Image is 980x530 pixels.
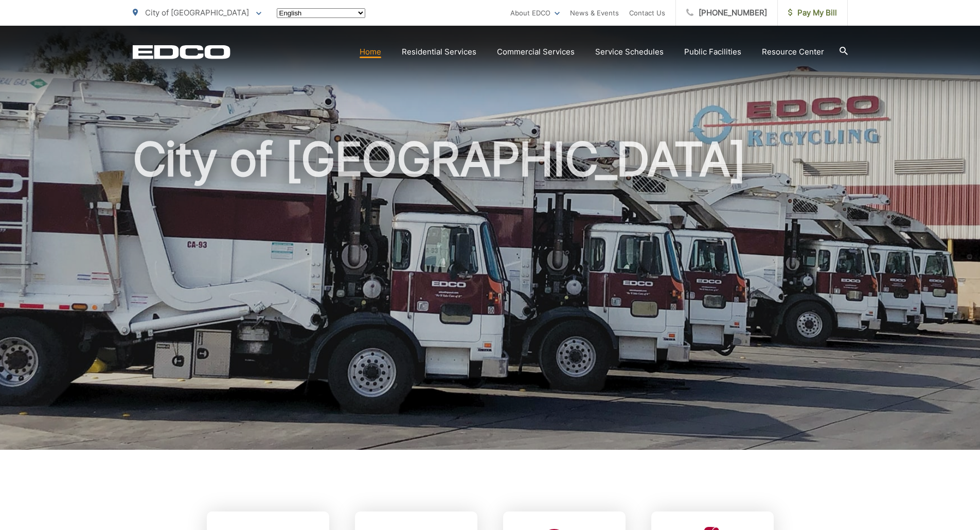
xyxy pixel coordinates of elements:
a: Commercial Services [497,46,575,58]
a: News & Events [570,7,619,19]
span: Pay My Bill [788,7,837,19]
a: Service Schedules [595,46,664,58]
a: Home [360,46,381,58]
a: About EDCO [510,7,560,19]
a: Public Facilities [684,46,741,58]
a: Resource Center [762,46,824,58]
select: Select a language [277,8,365,18]
h1: City of [GEOGRAPHIC_DATA] [133,134,848,459]
a: EDCD logo. Return to the homepage. [133,45,230,59]
span: City of [GEOGRAPHIC_DATA] [145,8,249,17]
a: Contact Us [629,7,665,19]
a: Residential Services [402,46,476,58]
